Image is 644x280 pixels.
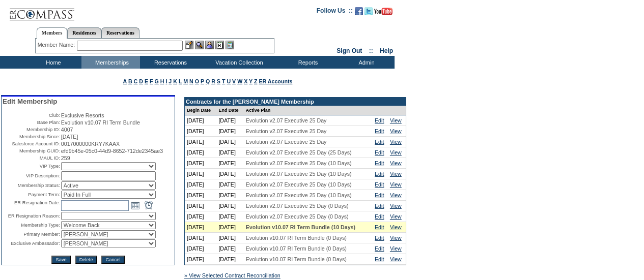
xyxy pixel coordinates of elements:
[375,192,384,198] a: Edit
[199,56,277,69] td: Vacation Collection
[374,8,393,15] img: Subscribe to our YouTube Channel
[51,256,70,264] input: Save
[216,243,243,254] td: [DATE]
[128,78,132,84] a: B
[206,78,210,84] a: Q
[160,78,164,84] a: H
[390,235,402,241] a: View
[3,171,60,180] td: VIP Description:
[375,256,384,262] a: Edit
[217,78,220,84] a: S
[375,245,384,252] a: Edit
[185,115,216,126] td: [DATE]
[38,41,77,49] div: Member Name:
[3,134,60,140] td: Membership Since:
[390,117,402,123] a: View
[244,78,247,84] a: X
[139,78,143,84] a: D
[154,78,158,84] a: G
[216,137,243,147] td: [DATE]
[3,191,60,199] td: Payment Term:
[185,222,216,233] td: [DATE]
[216,254,243,265] td: [DATE]
[380,47,393,54] a: Help
[37,27,68,39] a: Members
[189,78,193,84] a: N
[67,27,101,38] a: Residences
[185,106,216,115] td: Begin Date
[185,147,216,158] td: [DATE]
[195,41,204,49] img: View
[61,134,78,140] span: [DATE]
[246,117,327,123] span: Evolution v2.07 Executive 25 Day
[337,47,362,54] a: Sign Out
[134,78,138,84] a: C
[375,224,384,230] a: Edit
[336,56,395,69] td: Admin
[216,211,243,222] td: [DATE]
[185,190,216,201] td: [DATE]
[390,160,402,166] a: View
[246,128,327,134] span: Evolution v2.07 Executive 25 Day
[185,41,193,49] img: b_edit.gif
[375,149,384,155] a: Edit
[390,213,402,220] a: View
[185,126,216,137] td: [DATE]
[185,233,216,243] td: [DATE]
[246,149,352,155] span: Evolution v2.07 Executive 25 Day (25 Days)
[3,181,60,190] td: Membership Status:
[375,181,384,188] a: Edit
[183,78,188,84] a: M
[375,213,384,220] a: Edit
[3,212,60,220] td: ER Resignation Reason:
[185,201,216,211] td: [DATE]
[61,155,70,161] span: 259
[232,78,236,84] a: V
[375,160,384,166] a: Edit
[277,56,336,69] td: Reports
[390,139,402,145] a: View
[216,106,243,115] td: End Date
[246,181,352,188] span: Evolution v2.07 Executive 25 Day (10 Days)
[390,171,402,177] a: View
[185,169,216,179] td: [DATE]
[3,200,60,211] td: ER Resignation Date:
[3,127,60,133] td: Membership ID:
[216,147,243,158] td: [DATE]
[390,203,402,209] a: View
[185,158,216,169] td: [DATE]
[173,78,177,84] a: K
[3,230,60,238] td: Primary Member:
[215,41,224,49] img: Reservations
[61,141,120,147] span: 0017000000KRY7KAAX
[365,7,373,15] img: Follow us on Twitter
[75,256,97,264] input: Delete
[244,106,373,115] td: Active Plan
[390,245,402,252] a: View
[3,112,60,118] td: Club:
[185,211,216,222] td: [DATE]
[23,56,81,69] td: Home
[390,192,402,198] a: View
[185,137,216,147] td: [DATE]
[222,78,226,84] a: T
[3,98,57,105] span: Edit Membership
[185,243,216,254] td: [DATE]
[61,127,73,133] span: 4007
[390,181,402,188] a: View
[61,148,163,154] span: efd9b45e-05c0-44d9-8652-712de2345ae3
[375,203,384,209] a: Edit
[101,256,124,264] input: Cancel
[3,239,60,247] td: Exclusive Ambassador:
[216,201,243,211] td: [DATE]
[179,78,182,84] a: L
[246,192,352,198] span: Evolution v2.07 Executive 25 Day (10 Days)
[185,254,216,265] td: [DATE]
[165,78,167,84] a: I
[369,47,373,54] span: ::
[246,213,349,220] span: Evolution v2.07 Executive 25 Day (0 Days)
[3,155,60,161] td: MAUL ID:
[226,41,234,49] img: b_calculator.gif
[205,41,214,49] img: Impersonate
[246,245,347,252] span: Evolution v10.07 RI Term Bundle (0 Days)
